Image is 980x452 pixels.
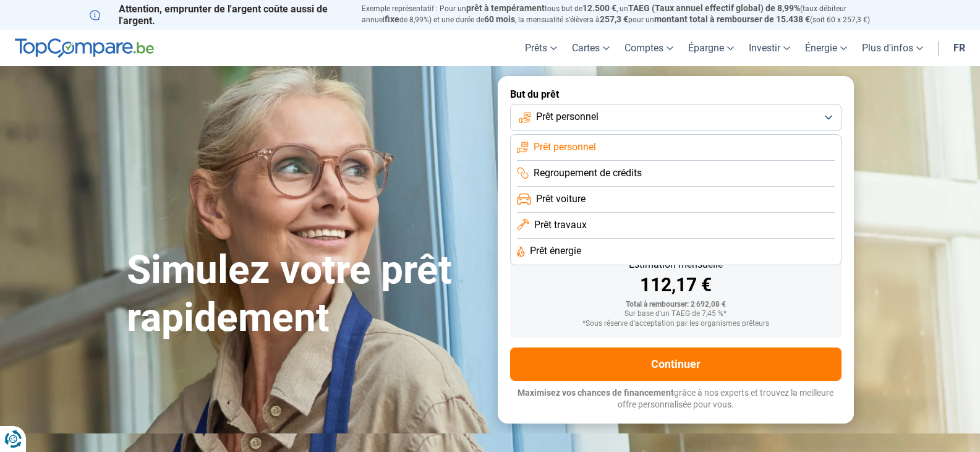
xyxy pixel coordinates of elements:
[510,104,842,131] button: Prêt personnel
[466,3,545,13] span: prêt à tempérament
[484,14,515,24] span: 60 mois
[510,88,842,100] label: But du prêt
[520,260,832,270] div: Estimation mensuelle
[518,388,674,398] span: Maximisez vos chances de financement
[510,348,842,381] button: Continuer
[798,30,854,66] a: Énergie
[946,30,973,66] a: fr
[654,14,810,24] span: montant total à rembourser de 15.438 €
[628,3,800,13] span: TAEG (Taux annuel effectif global) de 8,99%
[534,218,587,232] span: Prêt travaux
[385,14,399,24] span: fixe
[90,3,347,27] p: Attention, emprunter de l'argent coûte aussi de l'argent.
[520,276,832,294] div: 112,17 €
[582,3,616,13] span: 12.500 €
[600,14,628,24] span: 257,3 €
[536,192,586,206] span: Prêt voiture
[854,30,931,66] a: Plus d'infos
[565,30,617,66] a: Cartes
[534,140,596,154] span: Prêt personnel
[127,247,483,342] h1: Simulez votre prêt rapidement
[518,30,565,66] a: Prêts
[520,301,832,309] div: Total à rembourser: 2 692,08 €
[536,110,599,124] span: Prêt personnel
[520,320,832,328] div: *Sous réserve d'acceptation par les organismes prêteurs
[362,3,891,25] p: Exemple représentatif : Pour un tous but de , un (taux débiteur annuel de 8,99%) et une durée de ...
[530,244,581,258] span: Prêt énergie
[534,166,642,180] span: Regroupement de crédits
[510,387,842,411] p: grâce à nos experts et trouvez la meilleure offre personnalisée pour vous.
[15,38,154,58] img: TopCompare
[681,30,741,66] a: Épargne
[617,30,681,66] a: Comptes
[520,310,832,318] div: Sur base d'un TAEG de 7,45 %*
[741,30,798,66] a: Investir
